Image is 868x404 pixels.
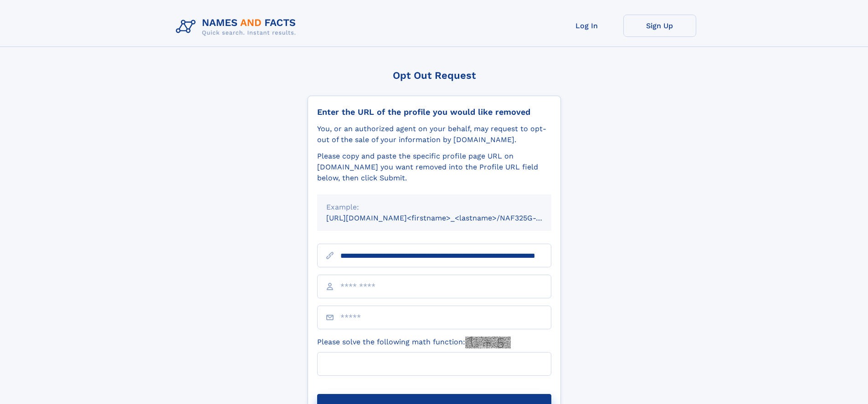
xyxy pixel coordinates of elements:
div: Please copy and paste the specific profile page URL on [DOMAIN_NAME] you want removed into the Pr... [317,151,551,184]
div: Example: [326,202,542,213]
div: Opt Out Request [308,70,561,81]
img: Logo Names and Facts [172,15,303,39]
a: Log In [550,15,623,37]
small: [URL][DOMAIN_NAME]<firstname>_<lastname>/NAF325G-xxxxxxxx [326,214,569,222]
a: Sign Up [623,15,696,37]
div: Enter the URL of the profile you would like removed [317,107,551,117]
div: You, or an authorized agent on your behalf, may request to opt-out of the sale of your informatio... [317,123,551,145]
label: Please solve the following math function: [317,337,511,348]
